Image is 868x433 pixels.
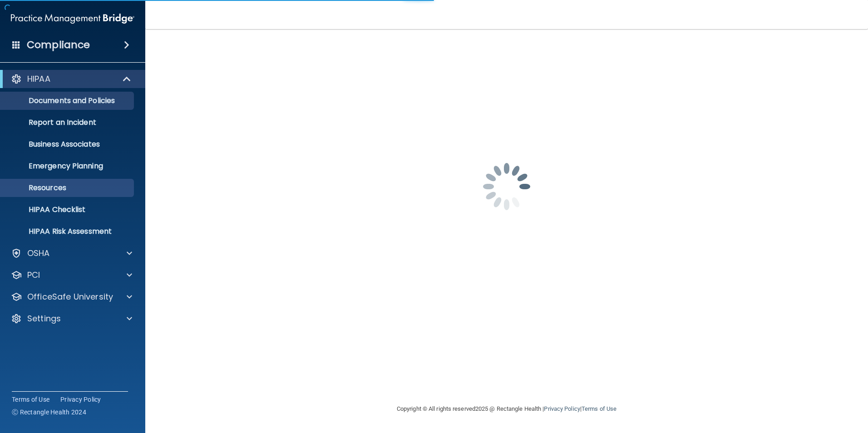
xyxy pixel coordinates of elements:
p: HIPAA Checklist [6,205,130,214]
a: HIPAA [11,74,132,84]
p: Settings [27,313,61,324]
p: HIPAA Risk Assessment [6,227,130,236]
p: Documents and Policies [6,96,130,105]
div: Copyright © All rights reserved 2025 @ Rectangle Health | | [341,394,672,423]
p: Emergency Planning [6,162,130,171]
iframe: Drift Widget Chat Controller [711,369,857,405]
p: Business Associates [6,140,130,149]
p: HIPAA [27,74,50,84]
img: spinner.e123f6fc.gif [461,141,552,232]
a: PCI [11,270,132,280]
img: PMB logo [11,10,134,28]
a: Terms of Use [12,395,49,404]
a: OfficeSafe University [11,291,132,302]
a: OSHA [11,248,132,259]
a: Privacy Policy [544,405,580,412]
p: OfficeSafe University [27,291,113,302]
p: Report an Incident [6,118,130,127]
p: OSHA [27,248,50,259]
a: Privacy Policy [60,395,101,404]
h4: Compliance [27,39,90,51]
a: Settings [11,313,132,324]
p: Resources [6,183,130,192]
span: Ⓒ Rectangle Health 2024 [12,408,86,417]
a: Terms of Use [582,405,616,412]
p: PCI [27,270,40,280]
